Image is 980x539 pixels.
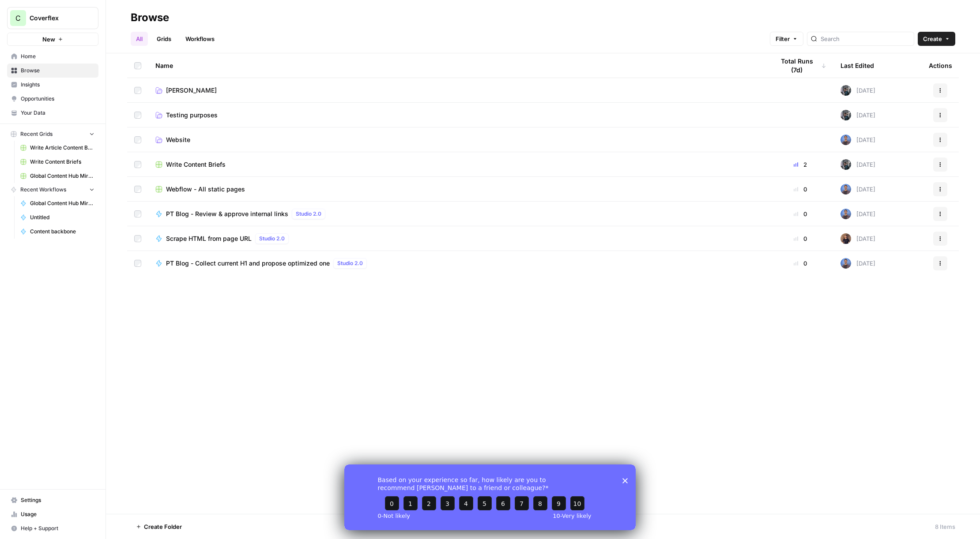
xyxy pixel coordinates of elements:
[776,34,790,43] span: Filter
[774,160,826,169] div: 2
[21,52,94,60] span: Home
[841,209,851,219] img: 8dgvl2axcpprs7q7j2jwhl8hudka
[155,258,760,269] a: PT Blog - Collect current H1 and propose optimized oneStudio 2.0
[166,259,330,268] span: PT Blog - Collect current H1 and propose optimized one
[841,53,874,78] div: Last Edited
[151,32,177,46] a: Grids
[935,522,955,531] div: 8 Items
[7,183,98,196] button: Recent Workflows
[20,130,53,138] span: Recent Grids
[841,184,875,195] div: [DATE]
[155,160,760,169] a: Write Content Briefs
[7,49,98,64] a: Home
[841,159,851,170] img: l1ellhg8ju41tuuk97hhzvf5y60v
[21,67,94,75] span: Browse
[7,33,98,46] button: New
[30,199,94,207] span: Global Content Hub Mirror Engine
[7,64,98,78] a: Browse
[7,507,98,521] a: Usage
[7,127,98,141] button: Recent Grids
[774,234,826,243] div: 0
[30,172,94,180] span: Global Content Hub Mirror
[166,86,217,95] span: [PERSON_NAME]
[30,213,94,221] span: Untitled
[259,235,285,243] span: Studio 2.0
[841,184,851,195] img: 8dgvl2axcpprs7q7j2jwhl8hudka
[841,110,851,120] img: l1ellhg8ju41tuuk97hhzvf5y60v
[166,135,190,144] span: Website
[821,34,910,43] input: Search
[16,169,98,183] a: Global Content Hub Mirror
[131,520,187,534] button: Create Folder
[918,32,955,46] button: Create
[166,185,245,194] span: Webflow - All static pages
[16,225,98,239] a: Content backbone
[166,160,226,169] span: Write Content Briefs
[841,258,851,269] img: 8dgvl2axcpprs7q7j2jwhl8hudka
[16,210,98,225] a: Untitled
[155,111,760,120] a: Testing purposes
[21,510,94,518] span: Usage
[155,53,760,78] div: Name
[155,209,760,219] a: PT Blog - Review & approve internal linksStudio 2.0
[155,86,760,95] a: [PERSON_NAME]
[7,7,98,29] button: Workspace: Coverflex
[155,185,760,194] a: Webflow - All static pages
[774,185,826,194] div: 0
[841,135,851,145] img: 8dgvl2axcpprs7q7j2jwhl8hudka
[30,158,94,166] span: Write Content Briefs
[337,259,363,267] span: Studio 2.0
[841,209,875,219] div: [DATE]
[841,258,875,269] div: [DATE]
[770,32,803,46] button: Filter
[841,135,875,145] div: [DATE]
[21,81,94,89] span: Insights
[929,53,952,78] div: Actions
[15,13,21,23] span: C
[841,233,875,244] div: [DATE]
[7,493,98,507] a: Settings
[841,85,875,96] div: [DATE]
[21,524,94,532] span: Help + Support
[774,259,826,268] div: 0
[155,233,760,244] a: Scrape HTML from page URLStudio 2.0
[16,141,98,155] a: Write Article Content Brief Grid
[131,11,169,25] div: Browse
[21,496,94,504] span: Settings
[841,233,851,244] img: 7xa9tdg7y5de3echfrwk6h65x935
[841,85,851,96] img: l1ellhg8ju41tuuk97hhzvf5y60v
[344,464,636,530] iframe: Survey from AirOps
[923,34,942,43] span: Create
[144,522,182,531] span: Create Folder
[166,234,252,243] span: Scrape HTML from page URL
[30,144,94,152] span: Write Article Content Brief Grid
[7,521,98,535] button: Help + Support
[166,111,218,120] span: Testing purposes
[21,109,94,117] span: Your Data
[774,53,826,78] div: Total Runs (7d)
[16,196,98,210] a: Global Content Hub Mirror Engine
[841,159,875,170] div: [DATE]
[30,228,94,236] span: Content backbone
[7,92,98,106] a: Opportunities
[16,155,98,169] a: Write Content Briefs
[296,210,321,218] span: Studio 2.0
[166,210,288,218] span: PT Blog - Review & approve internal links
[7,78,98,92] a: Insights
[131,32,148,46] a: All
[180,32,220,46] a: Workflows
[30,14,83,22] span: Coverflex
